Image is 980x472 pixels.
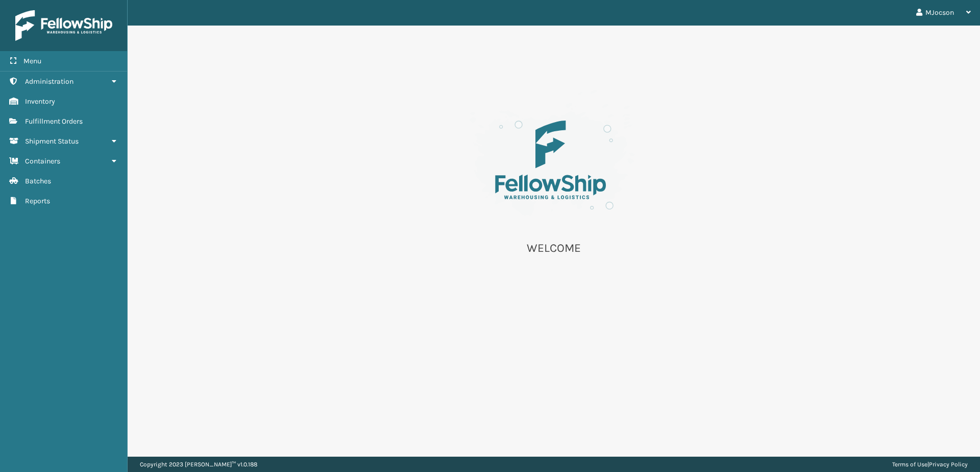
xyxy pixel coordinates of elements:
[929,461,968,468] a: Privacy Policy
[25,137,79,146] span: Shipment Status
[25,77,73,86] span: Administration
[892,457,968,472] div: |
[25,157,60,166] span: Containers
[25,117,83,126] span: Fulfillment Orders
[15,10,112,41] img: logo
[452,241,656,256] p: WELCOME
[892,461,927,468] a: Terms of Use
[23,57,41,65] span: Menu
[140,457,257,472] p: Copyright 2023 [PERSON_NAME]™ v 1.0.188
[25,97,55,106] span: Inventory
[25,177,51,185] span: Batches
[452,87,656,228] img: es-welcome.8eb42ee4.svg
[25,197,50,205] span: Reports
